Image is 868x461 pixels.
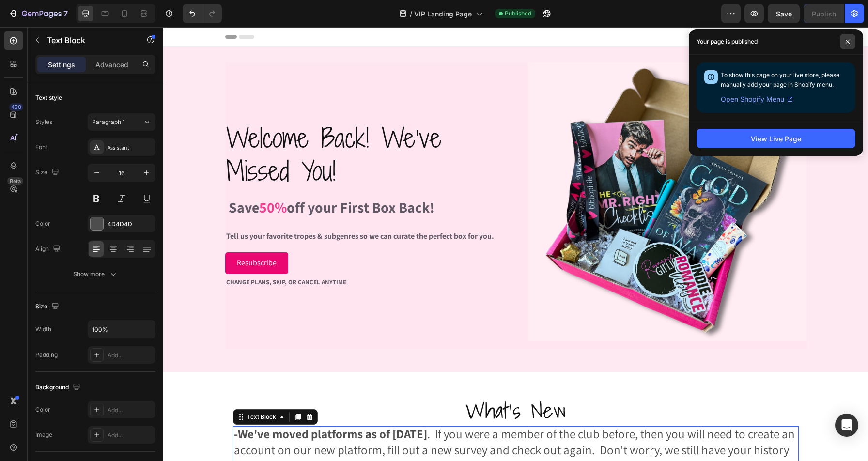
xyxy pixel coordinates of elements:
h2: What's New [70,368,635,399]
div: Color [35,219,50,228]
div: Padding [35,351,58,359]
img: gempages_482049010362745726-96d5e7f5-39e8-4f32-adee-2f86add57065.png [365,35,643,314]
div: Text style [35,93,62,102]
div: Beta [7,177,23,185]
div: Align [35,243,62,256]
span: Published [505,9,531,18]
p: 7 [63,8,68,19]
strong: -We've moved platforms as of [DATE] [71,399,264,415]
p: Advanced [95,60,128,70]
iframe: Design area [163,27,868,461]
div: Image [35,430,52,439]
div: Text Block [82,385,115,394]
div: 4D4D4D [108,220,153,229]
div: View Live Page [751,134,801,144]
div: Background [35,381,82,394]
span: Open Shopify Menu [721,93,784,105]
p: Your page is published [697,37,758,46]
span: VIP Landing Page [414,9,472,19]
p: Text Block [47,34,129,46]
div: Font [35,143,47,152]
p: Settings [48,60,75,70]
button: Paragraph 1 [88,113,155,131]
div: Undo/Redo [183,4,222,23]
div: Styles [35,118,52,126]
button: Save [768,4,800,23]
span: . If you were a member of the club before, then you will need to create an account on our new pla... [71,399,632,446]
button: Publish [804,4,844,23]
span: Save [776,10,792,18]
span: / [410,9,412,19]
span: To show this page on your live store, please manually add your page in Shopify menu. [721,71,839,88]
div: Add... [108,431,153,440]
div: Show more [73,269,118,279]
button: 7 [4,4,72,23]
div: Size [35,300,61,313]
span: Paragraph 1 [92,118,125,126]
button: View Live Page [697,129,855,148]
div: Publish [812,9,836,19]
div: Size [35,166,61,179]
div: 450 [9,103,23,111]
div: Width [35,325,51,334]
div: Add... [108,351,153,360]
input: Auto [88,321,155,338]
div: Add... [108,406,153,415]
div: Assistant [108,143,153,152]
div: Open Intercom Messenger [835,414,858,437]
div: Color [35,405,50,414]
button: Show more [35,265,155,283]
